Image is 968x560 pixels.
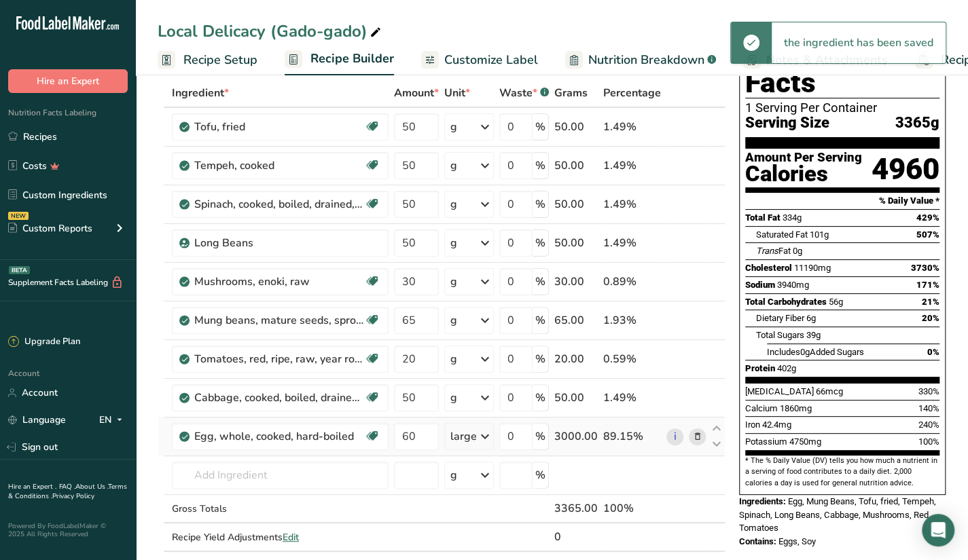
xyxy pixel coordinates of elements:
[59,482,75,491] a: FAQ .
[283,531,299,544] span: Edit
[588,51,704,69] span: Nutrition Breakdown
[554,500,598,517] div: 3365.00
[918,403,939,413] span: 140%
[394,85,439,101] span: Amount
[800,347,810,357] span: 0g
[745,436,787,447] span: Potassium
[793,246,802,256] span: 0g
[745,419,760,430] span: Iron
[810,229,829,240] span: 101g
[603,85,661,101] span: Percentage
[745,455,939,489] section: * The % Daily Value (DV) tells you how much a nutrient in a serving of food contributes to a dail...
[194,119,364,135] div: Tofu, fried
[916,280,939,290] span: 171%
[554,390,598,406] div: 50.00
[603,157,661,174] div: 1.49%
[777,363,796,373] span: 402g
[444,51,538,69] span: Customize Label
[756,313,804,323] span: Dietary Fiber
[603,274,661,290] div: 0.89%
[158,19,384,43] div: Local Delicacy (Gado-gado)
[918,436,939,447] span: 100%
[450,390,457,406] div: g
[922,514,954,546] div: Open Intercom Messenger
[911,263,939,273] span: 3730%
[8,221,92,236] div: Custom Reports
[762,419,791,430] span: 42.4mg
[745,403,778,413] span: Calcium
[922,313,939,323] span: 20%
[450,274,457,290] div: g
[554,351,598,367] div: 20.00
[780,403,812,413] span: 1860mg
[450,119,457,135] div: g
[756,330,804,340] span: Total Sugars
[194,274,364,290] div: Mushrooms, enoki, raw
[745,193,939,209] section: % Daily Value *
[172,530,389,544] div: Recipe Yield Adjustments
[603,196,661,212] div: 1.49%
[554,428,598,445] div: 3000.00
[603,428,661,445] div: 89.15%
[745,212,781,223] span: Total Fat
[603,351,661,367] div: 0.59%
[499,85,549,101] div: Waste
[8,482,56,491] a: Hire an Expert .
[554,196,598,212] div: 50.00
[918,386,939,396] span: 330%
[8,408,66,432] a: Language
[745,280,775,290] span: Sodium
[794,263,831,273] span: 11190mg
[666,428,683,445] a: i
[8,212,29,220] div: NEW
[745,151,862,164] div: Amount Per Serving
[739,496,786,506] span: Ingredients:
[745,36,939,98] h1: Nutrition Facts
[756,246,791,256] span: Fat
[450,467,457,483] div: g
[772,22,946,63] div: the ingredient has been saved
[8,482,127,501] a: Terms & Conditions .
[918,419,939,430] span: 240%
[916,212,939,223] span: 429%
[444,85,470,101] span: Unit
[194,390,364,406] div: Cabbage, cooked, boiled, drained, without salt
[194,312,364,329] div: Mung beans, mature seeds, sprouted, cooked, boiled, drained, with salt
[922,297,939,307] span: 21%
[778,536,816,546] span: Eggs, Soy
[8,69,128,93] button: Hire an Expert
[739,496,936,533] span: Egg, Mung Beans, Tofu, fried, Tempeh, Spinach, Long Beans, Cabbage, Mushrooms, Red Tomatoes
[554,312,598,329] div: 65.00
[603,119,661,135] div: 1.49%
[603,500,661,517] div: 100%
[172,85,229,101] span: Ingredient
[783,212,802,223] span: 334g
[767,347,864,357] span: Includes Added Sugars
[603,312,661,329] div: 1.93%
[756,246,778,256] i: Trans
[745,297,827,307] span: Total Carbohydrates
[895,115,939,132] span: 3365g
[806,330,821,340] span: 39g
[872,151,939,187] div: 4960
[421,45,538,75] a: Customize Label
[9,266,30,274] div: BETA
[450,196,457,212] div: g
[194,157,364,174] div: Tempeh, cooked
[450,157,457,174] div: g
[194,351,364,367] div: Tomatoes, red, ripe, raw, year round average
[745,363,775,373] span: Protein
[194,428,364,445] div: Egg, whole, cooked, hard-boiled
[916,229,939,240] span: 507%
[99,412,128,428] div: EN
[52,491,94,501] a: Privacy Policy
[603,390,661,406] div: 1.49%
[745,386,814,396] span: [MEDICAL_DATA]
[745,115,829,132] span: Serving Size
[310,50,394,68] span: Recipe Builder
[745,164,862,184] div: Calories
[285,43,394,76] a: Recipe Builder
[603,235,661,251] div: 1.49%
[172,462,389,489] input: Add Ingredient
[194,235,364,251] div: Long Beans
